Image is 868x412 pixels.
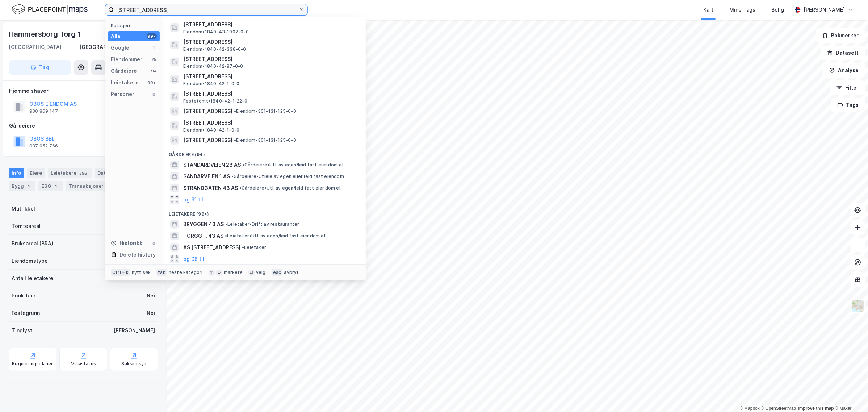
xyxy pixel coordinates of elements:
iframe: Chat Widget [832,377,868,412]
div: Gårdeiere [9,121,158,130]
a: Mapbox [740,406,760,411]
span: • [239,185,242,191]
button: Datasett [821,46,865,60]
span: STRANDGATEN 43 AS [183,184,238,192]
div: Eiendommer [111,55,142,64]
button: Bokmerker [816,28,865,43]
div: [GEOGRAPHIC_DATA], 208/279 [79,43,158,51]
span: SANDARVEIEN 1 AS [183,172,230,181]
div: Festegrunn [12,309,40,317]
span: BRYGGEN 43 AS [183,220,224,229]
div: Google [111,43,129,52]
div: 94 [151,68,157,74]
div: Kontrollprogram for chat [832,377,868,412]
div: Hammersborg Torg 1 [9,28,82,40]
div: Delete history [119,250,156,259]
button: Analyse [823,63,865,78]
div: Punktleie [12,291,35,300]
span: • [225,233,227,238]
div: Matrikkel [12,204,35,213]
div: 99+ [147,80,157,86]
div: Tinglyst [12,326,32,335]
div: Nei [147,291,155,300]
span: • [242,162,244,167]
span: Eiendom • 301-131-125-0-0 [234,137,296,143]
span: • [242,245,244,250]
span: [STREET_ADDRESS] [183,90,357,98]
div: ESG [38,181,63,191]
div: avbryt [284,270,299,275]
div: neste kategori [169,270,203,275]
div: Leietakere [48,168,92,178]
span: • [225,221,227,227]
span: STANDARDVEIEN 28 AS [183,161,241,169]
div: Hjemmelshaver [9,87,158,95]
div: markere [224,270,243,275]
div: Miljøstatus [71,361,96,367]
div: Leietakere (99+) [163,205,366,219]
div: Nei [147,309,155,317]
div: Reguleringsplaner [12,361,53,367]
div: Eiere [27,168,45,178]
button: Tag [9,60,71,75]
div: Datasett [95,168,130,178]
div: Gårdeiere [111,67,137,75]
a: Improve this map [798,406,834,411]
div: Bygg [9,181,35,191]
span: • [234,108,236,114]
span: Leietaker [242,245,266,250]
div: Historikk [111,239,142,247]
div: Gårdeiere (94) [163,146,366,159]
div: nytt søk [132,270,151,275]
span: AS [STREET_ADDRESS] [183,243,240,252]
div: 930 869 147 [29,108,58,114]
span: • [231,174,234,179]
span: Leietaker • Drift av restauranter [225,221,299,227]
span: [STREET_ADDRESS] [183,72,357,81]
div: 99+ [147,33,157,39]
div: 0 [151,91,157,97]
div: 0 [151,240,157,246]
div: 1 [25,183,33,190]
div: Bruksareal (BRA) [12,239,53,248]
a: OpenStreetMap [761,406,796,411]
span: Leietaker • Utl. av egen/leid fast eiendom el. [225,233,326,239]
span: Festetomt • 1840-42-1-22-0 [183,98,247,104]
span: Gårdeiere • Utl. av egen/leid fast eiendom el. [239,185,341,191]
span: Eiendom • 301-131-125-0-0 [234,108,296,114]
div: [PERSON_NAME] [804,5,845,14]
input: Søk på adresse, matrikkel, gårdeiere, leietakere eller personer [114,4,299,15]
button: og 91 til [183,195,203,204]
button: Tags [831,98,865,112]
div: [GEOGRAPHIC_DATA] [9,43,62,51]
button: Filter [830,80,865,95]
span: [STREET_ADDRESS] [183,118,357,127]
span: [STREET_ADDRESS] [183,38,357,46]
div: Saksinnsyn [122,361,147,367]
div: Mine Tags [729,5,755,14]
button: og 96 til [183,255,204,263]
div: 1 [53,183,60,190]
div: velg [256,270,266,275]
span: Gårdeiere • Utl. av egen/leid fast eiendom el. [242,162,344,168]
span: Eiendom • 1840-42-1-0-0 [183,81,239,87]
div: 356 [78,170,89,177]
span: [STREET_ADDRESS] [183,107,232,116]
span: TORGGT. 43 AS [183,232,223,240]
div: esc [272,269,283,276]
img: Z [851,299,865,313]
div: Eiendomstype [12,257,48,265]
span: • [234,137,236,143]
span: [STREET_ADDRESS] [183,55,357,63]
span: Eiendom • 1840-42-87-0-0 [183,63,243,69]
div: [PERSON_NAME] [113,326,155,335]
div: Tomteareal [12,222,41,230]
span: Eiendom • 1840-42-338-0-0 [183,46,246,52]
span: Eiendom • 1840-42-1-0-0 [183,127,239,133]
span: Gårdeiere • Utleie av egen eller leid fast eiendom [231,174,344,179]
span: [STREET_ADDRESS] [183,20,357,29]
div: Personer [111,90,134,99]
div: tab [156,269,167,276]
img: logo.f888ab2527a4732fd821a326f86c7f29.svg [12,3,88,16]
div: Kategori [111,23,160,28]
